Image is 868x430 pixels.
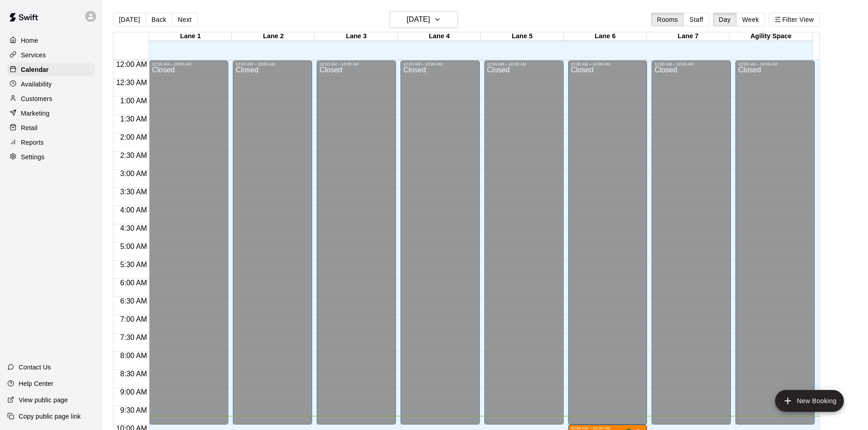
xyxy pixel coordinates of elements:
span: 4:30 AM [118,224,149,232]
span: 3:30 AM [118,188,149,196]
p: Copy public page link [19,412,81,421]
div: 12:00 AM – 10:00 AM [571,62,645,66]
span: 6:00 AM [118,279,149,287]
div: Lane 3 [315,32,398,41]
div: Closed [654,66,728,428]
div: 12:00 AM – 10:00 AM [152,62,226,66]
p: Marketing [21,109,50,118]
div: 12:00 AM – 10:00 AM [738,62,812,66]
div: 12:00 AM – 10:00 AM: Closed [149,61,228,425]
div: Closed [571,66,645,428]
div: Lane 7 [647,32,729,41]
p: Reports [21,138,44,147]
button: [DATE] [113,13,146,26]
p: Customers [21,94,52,103]
span: 12:30 AM [114,79,149,86]
div: 12:00 AM – 10:00 AM [319,62,393,66]
a: Marketing [7,106,95,120]
span: 12:00 AM [114,61,149,68]
a: Reports [7,136,95,149]
div: Closed [152,66,226,428]
span: 4:00 AM [118,206,149,214]
p: Retail [21,123,38,132]
div: Lane 4 [398,32,481,41]
p: Settings [21,152,45,162]
p: View public page [19,395,68,405]
p: Contact Us [19,363,51,372]
span: 9:00 AM [118,388,149,396]
button: Next [172,13,197,26]
div: 12:00 AM – 10:00 AM: Closed [484,61,564,425]
span: 2:00 AM [118,133,149,141]
span: 1:30 AM [118,115,149,123]
a: Retail [7,121,95,135]
div: Lane 1 [149,32,232,41]
button: [DATE] [390,11,458,28]
div: 12:00 AM – 10:00 AM: Closed [317,61,396,425]
span: 5:00 AM [118,243,149,250]
div: Agility Space [729,32,812,41]
span: 8:30 AM [118,370,149,378]
a: Availability [7,77,95,91]
a: Home [7,34,95,47]
button: Back [145,13,172,26]
span: 7:30 AM [118,334,149,341]
div: Closed [236,66,309,428]
div: Closed [403,66,477,428]
a: Calendar [7,63,95,76]
h6: [DATE] [407,13,430,26]
button: Week [736,13,765,26]
p: Availability [21,80,52,89]
a: Customers [7,92,95,106]
span: 1:00 AM [118,97,149,105]
div: 12:00 AM – 10:00 AM [236,62,309,66]
div: 12:00 AM – 10:00 AM [487,62,561,66]
a: Settings [7,150,95,164]
div: 12:00 AM – 10:00 AM [654,62,728,66]
p: Home [21,36,38,45]
span: 8:00 AM [118,352,149,359]
div: 12:00 AM – 10:00 AM: Closed [401,61,480,425]
div: 12:00 AM – 10:00 AM: Closed [735,61,815,425]
span: 3:00 AM [118,170,149,177]
div: 12:00 AM – 10:00 AM: Closed [568,61,647,425]
div: 12:00 AM – 10:00 AM [403,62,477,66]
div: Closed [738,66,812,428]
button: Filter View [769,13,820,26]
button: add [775,390,844,412]
button: Day [713,13,737,26]
div: Closed [487,66,561,428]
p: Calendar [21,65,49,74]
span: 9:30 AM [118,406,149,414]
button: Rooms [651,13,684,26]
p: Services [21,51,46,60]
span: 5:30 AM [118,261,149,268]
p: Help Center [19,379,53,388]
button: Staff [683,13,709,26]
span: 7:00 AM [118,315,149,323]
div: 12:00 AM – 10:00 AM: Closed [652,61,731,425]
div: Lane 5 [481,32,564,41]
a: Services [7,48,95,62]
div: Lane 2 [232,32,315,41]
div: Lane 6 [564,32,647,41]
div: 12:00 AM – 10:00 AM: Closed [233,61,312,425]
div: Closed [319,66,393,428]
span: 6:30 AM [118,297,149,305]
span: 2:30 AM [118,152,149,159]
